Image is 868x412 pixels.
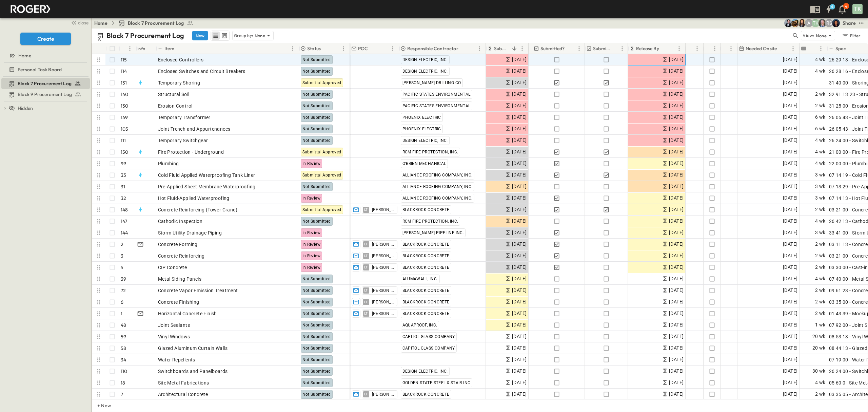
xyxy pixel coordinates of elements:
[593,45,611,52] p: Submittal Approved?
[784,19,792,27] img: Mike Daly (mdaly@cahill-sf.com)
[843,20,856,26] div: Share
[286,68,297,73] p: OPEN
[121,102,129,109] p: 130
[121,56,127,63] p: 115
[669,263,684,271] span: [DATE]
[789,44,797,53] button: Menu
[575,44,583,53] button: Menu
[389,44,397,53] button: Menu
[512,113,527,121] span: [DATE]
[783,252,797,260] span: [DATE]
[1,89,90,100] div: Block 9 Procurement Logtest
[302,173,341,177] span: Submittal Approved
[815,194,826,202] span: 3 wk
[402,92,471,97] span: PACIFIC STATES ENVIRONMENTAL
[512,148,527,156] span: [DATE]
[815,263,826,271] span: 2 wk
[791,19,799,27] img: Rachel Villicana (rvillicana@cahill-sf.com)
[158,264,187,271] span: CIP Concrete
[852,4,863,14] div: TK
[402,277,438,281] span: ALUMAWALL, INC.
[158,195,230,202] span: Hot Fluid-Applied Waterproofing
[512,206,527,213] span: [DATE]
[372,242,394,247] span: [PERSON_NAME]
[618,44,626,53] button: Menu
[669,67,684,75] span: [DATE]
[164,45,174,52] p: Item
[302,288,331,293] span: Not Submitted
[822,3,835,15] button: 4
[126,44,134,53] button: Menu
[512,160,527,167] span: [DATE]
[402,288,450,293] span: BLACKROCK CONCRETE
[512,125,527,133] span: [DATE]
[289,44,297,53] button: Menu
[286,114,297,119] p: OPEN
[783,148,797,156] span: [DATE]
[845,4,847,9] p: 4
[669,148,684,156] span: [DATE]
[286,206,297,211] p: OPEN
[669,79,684,87] span: [DATE]
[339,44,348,53] button: Menu
[302,242,321,247] span: In Review
[512,79,527,87] span: [DATE]
[402,254,450,258] span: BLACKROCK CONCRETE
[128,20,184,26] span: Block 7 Procurement Log
[136,43,156,54] div: Info
[364,244,368,244] span: LT
[512,263,527,271] span: [DATE]
[158,252,205,259] span: Concrete Reinforcing
[158,183,256,190] span: Pre-Applied Sheet Membrane Waterproofing
[815,113,826,121] span: 6 wk
[815,56,826,63] span: 4 wk
[407,45,458,52] p: Responsible Contractor
[512,194,527,202] span: [DATE]
[815,171,826,179] span: 3 wk
[512,252,527,260] span: [DATE]
[18,91,72,98] span: Block 9 Procurement Log
[286,171,297,177] p: OPEN
[372,265,394,270] span: [PERSON_NAME]
[302,196,321,201] span: In Review
[783,263,797,271] span: [DATE]
[302,161,321,166] span: In Review
[711,44,719,53] button: Menu
[783,206,797,213] span: [DATE]
[512,171,527,179] span: [DATE]
[158,287,238,294] span: Concrete Vapor Emission Treatment
[158,276,202,282] span: Metal Siding Panels
[286,241,297,246] p: OPEN
[675,44,683,53] button: Menu
[839,31,863,40] button: Filter
[688,45,696,52] button: Sort
[370,45,377,52] button: Sort
[815,67,826,75] span: 4 wk
[121,172,126,179] p: 33
[158,218,203,225] span: Cathodic Inspection
[119,43,136,54] div: #
[158,79,200,86] span: Temporary Shoring
[783,90,797,98] span: [DATE]
[815,275,826,283] span: 4 wk
[402,161,446,166] span: O'BRIEN MECHANICAL
[783,79,797,87] span: [DATE]
[402,104,471,108] span: PACIFIC STATES ENVIRONMENTAL
[121,206,128,213] p: 148
[302,138,331,143] span: Not Submitted
[783,275,797,283] span: [DATE]
[512,286,527,294] span: [DATE]
[783,125,797,133] span: [DATE]
[286,183,297,188] p: OPEN
[815,240,826,248] span: 2 wk
[20,33,71,45] button: Create
[118,20,194,26] a: Block 7 Procurement Log
[512,136,527,144] span: [DATE]
[302,115,331,120] span: Not Submitted
[818,19,826,27] img: Jared Salin (jsalin@cahill-sf.com)
[121,79,127,86] p: 131
[158,126,231,132] span: Joint Trench and Appurtenances
[805,19,813,27] div: Anna Gomez (agomez@guzmangc.com)
[669,90,684,98] span: [DATE]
